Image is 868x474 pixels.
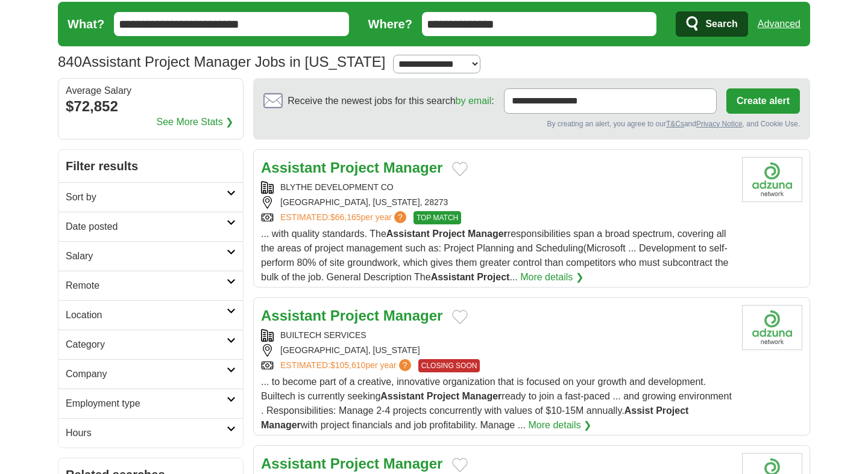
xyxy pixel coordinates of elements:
[418,359,480,372] span: CLOSING SOON
[261,307,442,324] a: Assistant Project Manager
[68,15,104,33] label: What?
[157,115,234,129] a: See More Stats ❯
[261,159,326,176] strong: Assistant
[330,455,379,472] strong: Project
[696,120,743,128] a: Privacy Notice
[58,330,243,359] a: Category
[520,270,583,285] a: More details ❯
[66,190,227,205] h2: Sort by
[758,12,800,36] a: Advanced
[261,229,728,282] span: ... with quality standards. The responsibilities span a broad spectrum, covering all the areas of...
[383,159,443,176] strong: Manager
[368,15,412,33] label: Where?
[58,241,243,271] a: Salary
[528,418,591,432] a: More details ❯
[330,212,361,222] span: $66,165
[66,249,227,263] h2: Salary
[380,391,424,401] strong: Assistant
[432,229,465,239] strong: Project
[742,305,802,350] img: Company logo
[676,11,747,37] button: Search
[431,272,474,282] strong: Assistant
[280,211,409,224] a: ESTIMATED:$66,165per year?
[624,405,653,416] strong: Assist
[330,307,379,324] strong: Project
[261,181,732,194] div: BLYTHE DEVELOPMENT CO
[66,337,227,352] h2: Category
[468,229,508,239] strong: Manager
[280,359,414,372] a: ESTIMATED:$105,610per year?
[66,367,227,381] h2: Company
[58,418,243,448] a: Hours
[58,212,243,241] a: Date posted
[66,308,227,322] h2: Location
[261,455,326,472] strong: Assistant
[394,211,406,223] span: ?
[386,229,430,239] strong: Assistant
[705,12,737,36] span: Search
[58,51,82,73] span: 840
[666,120,684,128] a: T&Cs
[452,310,468,324] button: Add to favorite jobs
[58,359,243,389] a: Company
[66,86,236,96] div: Average Salary
[726,88,800,114] button: Create alert
[261,329,732,342] div: BUILTECH SERVICES
[58,389,243,418] a: Employment type
[261,420,301,430] strong: Manager
[383,307,443,324] strong: Manager
[261,344,732,357] div: [GEOGRAPHIC_DATA], [US_STATE]
[58,300,243,330] a: Location
[58,182,243,212] a: Sort by
[383,455,443,472] strong: Manager
[66,426,227,440] h2: Hours
[477,272,509,282] strong: Project
[452,162,468,176] button: Add to favorite jobs
[58,150,243,182] h2: Filter results
[399,359,411,371] span: ?
[742,157,802,202] img: Company logo
[66,396,227,411] h2: Employment type
[261,377,732,430] span: ... to become part of a creative, innovative organization that is focused on your growth and deve...
[456,96,492,106] a: by email
[66,220,227,234] h2: Date posted
[452,458,468,472] button: Add to favorite jobs
[261,196,732,209] div: [GEOGRAPHIC_DATA], [US_STATE], 28273
[66,279,227,293] h2: Remote
[263,118,800,129] div: By creating an alert, you agree to our and , and Cookie Use.
[414,211,461,224] span: TOP MATCH
[261,455,442,472] a: Assistant Project Manager
[656,405,688,416] strong: Project
[261,159,442,176] a: Assistant Project Manager
[58,54,385,70] h1: Assistant Project Manager Jobs in [US_STATE]
[427,391,459,401] strong: Project
[288,94,494,108] span: Receive the newest jobs for this search :
[462,391,502,401] strong: Manager
[330,360,365,370] span: $105,610
[66,96,236,117] div: $72,852
[330,159,379,176] strong: Project
[58,271,243,300] a: Remote
[261,307,326,324] strong: Assistant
